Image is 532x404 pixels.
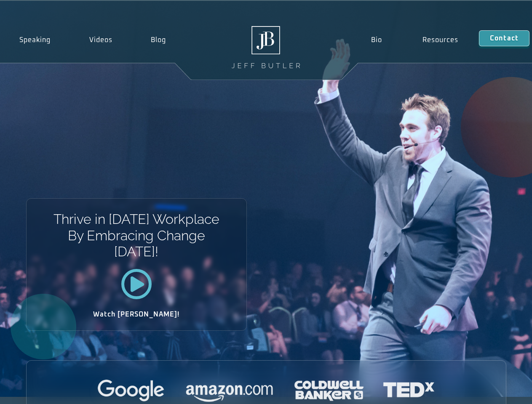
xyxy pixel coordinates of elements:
a: Blog [131,30,185,50]
h1: Thrive in [DATE] Workplace By Embracing Change [DATE]! [53,211,220,260]
span: Contact [490,35,519,42]
a: Videos [70,30,132,50]
h2: Watch [PERSON_NAME]! [56,311,217,318]
a: Contact [479,30,529,46]
a: Bio [350,30,402,50]
nav: Menu [350,30,479,50]
a: Resources [402,30,479,50]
